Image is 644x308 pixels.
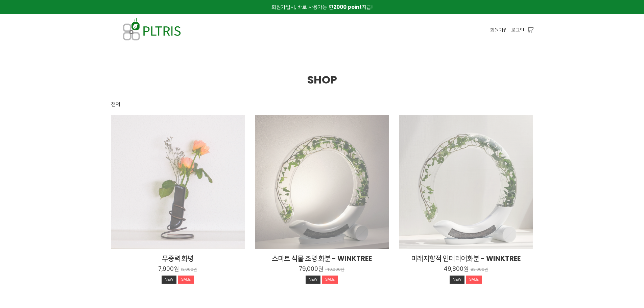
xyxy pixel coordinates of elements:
[181,267,197,272] p: 12,000원
[322,276,338,284] div: SALE
[307,72,337,87] span: SHOP
[158,265,179,273] p: 7,900원
[444,265,469,273] p: 49,800원
[471,267,488,272] p: 83,000원
[178,276,194,284] div: SALE
[511,26,524,33] a: 로그인
[299,265,323,273] p: 79,000원
[111,254,245,285] a: 무중력 화병 7,900원 12,000원 NEWSALE
[111,100,120,108] div: 전체
[450,276,464,284] div: NEW
[306,276,320,284] div: NEW
[162,276,176,284] div: NEW
[490,26,508,33] a: 회원가입
[255,254,389,285] a: 스마트 식물 조명 화분 - WINKTREE 79,000원 140,000원 NEWSALE
[255,254,389,263] h2: 스마트 식물 조명 화분 - WINKTREE
[399,254,533,285] a: 미래지향적 인테리어화분 - WINKTREE 49,800원 83,000원 NEWSALE
[111,254,245,263] h2: 무중력 화병
[399,254,533,263] h2: 미래지향적 인테리어화분 - WINKTREE
[333,3,362,10] strong: 2000 point
[271,3,373,10] span: 회원가입시, 바로 사용가능 한 지급!
[466,276,482,284] div: SALE
[325,267,344,272] p: 140,000원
